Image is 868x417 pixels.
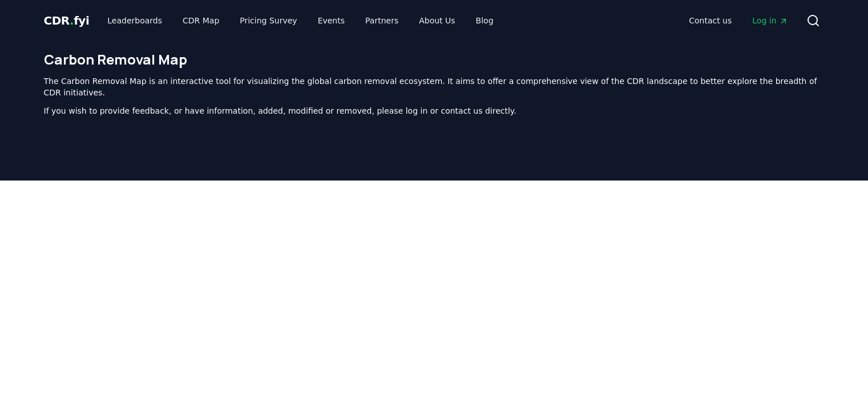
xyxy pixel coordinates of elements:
span: CDR fyi [44,14,90,27]
p: The Carbon Removal Map is an interactive tool for visualizing the global carbon removal ecosystem... [44,75,825,98]
a: Leaderboards [98,10,171,31]
a: Pricing Survey [231,10,306,31]
h1: Carbon Removal Map [44,50,825,69]
a: Events [309,10,354,31]
a: Log in [743,10,797,31]
span: Log in [752,15,788,26]
a: Contact us [680,10,741,31]
a: CDR Map [173,10,228,31]
span: . [70,14,74,27]
a: Blog [467,10,503,31]
a: Partners [356,10,407,31]
nav: Main [98,10,502,31]
p: If you wish to provide feedback, or have information, added, modified or removed, please log in o... [44,105,825,117]
a: About Us [410,10,464,31]
nav: Main [680,10,797,31]
a: CDR.fyi [44,13,90,29]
